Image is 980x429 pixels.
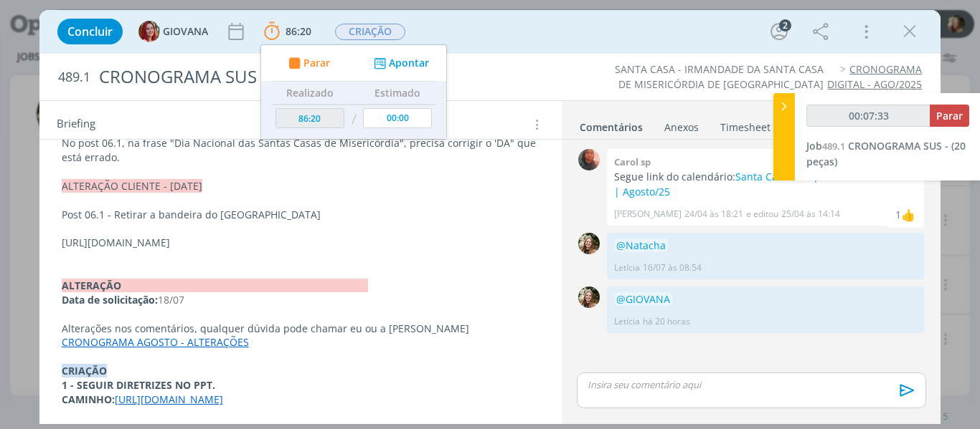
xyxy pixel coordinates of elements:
[614,155,651,168] b: Carol sp
[822,140,845,153] span: 489.1
[115,392,223,406] a: [URL][DOMAIN_NAME]
[578,233,600,254] img: L
[643,261,702,274] span: 16/07 às 08:54
[806,139,966,168] span: CRONOGRAMA SUS - (20 peças)
[67,26,113,37] span: Concluir
[614,315,640,328] p: Letícia
[62,179,202,193] span: ALTERAÇÃO CLIENTE - [DATE]
[895,207,901,222] div: 1
[303,58,329,68] span: Parar
[578,149,600,170] img: C
[272,82,348,105] th: Realizado
[768,20,791,43] button: 2
[138,21,208,42] button: GGIOVANA
[579,114,644,135] a: Comentários
[901,206,915,223] div: Natacha
[616,238,666,252] span: @Natacha
[62,136,540,165] p: No post 06.1, na frase "Dia Nacional das Santas Casas de Misericórdia", precisa corrigir o 'DA" q...
[664,120,699,135] div: Anexos
[62,208,540,222] p: Post 06.1 - Retirar a bandeira do [GEOGRAPHIC_DATA]
[260,44,447,140] ul: 86:20
[62,236,540,250] p: [URL][DOMAIN_NAME]
[359,82,435,105] th: Estimado
[684,208,743,221] span: 24/04 às 18:21
[370,56,430,71] button: Apontar
[614,208,682,221] p: [PERSON_NAME]
[578,286,600,308] img: L
[643,315,690,328] span: há 20 horas
[615,62,824,90] a: SANTA CASA - IRMANDADE DA SANTA CASA DE MISERICÓRDIA DE [GEOGRAPHIC_DATA]
[334,23,406,41] button: CRIAÇÃO
[779,19,791,32] div: 2
[163,26,208,37] span: GIOVANA
[158,293,184,307] span: 18/07
[62,378,215,392] strong: 1 - SEGUIR DIRETRIZES NO PPT.
[62,364,107,377] strong: CRIAÇÃO
[827,62,922,90] a: CRONOGRAMA DIGITAL - AGO/2025
[58,69,90,85] span: 489.1
[781,208,840,221] span: 25/04 às 14:14
[62,279,368,292] strong: ALTERAÇÃO
[614,261,640,274] p: Letícia
[746,208,778,221] span: e editou
[62,392,115,406] strong: CAMINHO:
[62,335,249,349] a: CRONOGRAMA AGOSTO - ALTERAÇÕES
[62,293,158,307] strong: Data de solicitação:
[614,170,917,199] p: Segue link do calendário:
[936,109,963,122] span: Parar
[720,114,771,135] a: Timesheet
[614,170,917,198] a: Santa Casa SUS | Calendário Editorial | Agosto/25
[260,20,315,43] button: 86:20
[335,24,405,40] span: CRIAÇÃO
[138,21,160,42] img: G
[347,105,359,134] td: /
[62,322,540,336] p: Alterações nos comentários, qualquer dúvida pode chamar eu ou a [PERSON_NAME]
[39,10,941,424] div: dialog
[284,56,330,71] button: Parar
[930,105,969,127] button: Parar
[286,24,311,38] span: 86:20
[57,115,95,134] span: Briefing
[616,292,670,306] span: @GIOVANA
[806,139,966,168] a: Job489.1CRONOGRAMA SUS - (20 peças)
[93,59,556,95] div: CRONOGRAMA SUS - (20 peças)
[57,19,123,44] button: Concluir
